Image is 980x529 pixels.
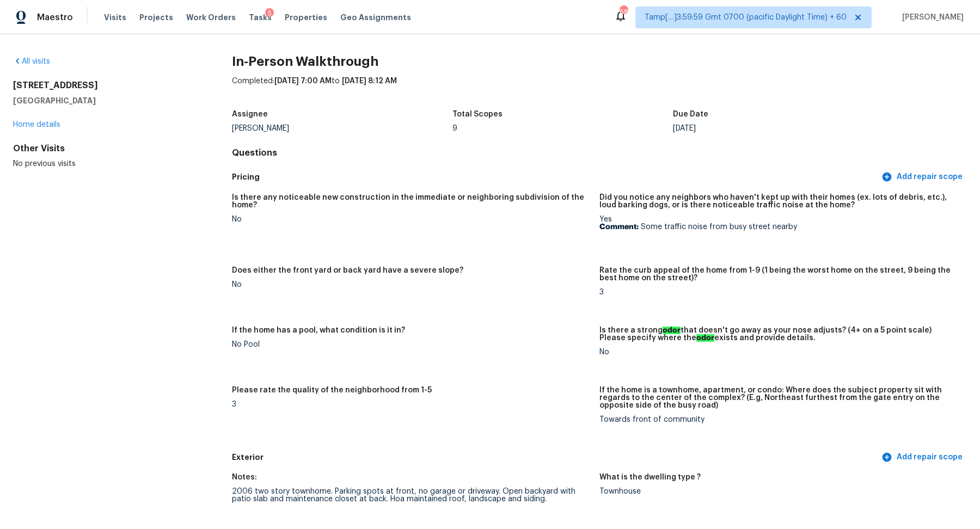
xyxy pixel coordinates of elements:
[104,12,126,23] span: Visits
[232,488,591,503] div: 2006 two story townhome. Parking spots at front, no garage or driveway. Open backyard with patio ...
[232,281,591,288] div: No
[673,110,708,118] h5: Due Date
[599,223,958,231] p: Some traffic noise from busy street nearby
[232,147,967,158] h4: Questions
[265,8,274,19] div: 5
[599,348,958,356] div: No
[13,95,197,106] h5: [GEOGRAPHIC_DATA]
[342,77,397,85] span: [DATE] 8:12 AM
[232,56,967,67] h2: In-Person Walkthrough
[37,12,73,23] span: Maestro
[879,447,967,468] button: Add repair scope
[186,12,236,23] span: Work Orders
[13,143,197,154] div: Other Visits
[884,451,963,464] span: Add repair scope
[452,125,673,132] div: 9
[274,77,332,85] span: [DATE] 7:00 AM
[599,216,958,231] div: Yes
[13,160,76,168] span: No previous visits
[620,7,627,17] div: 688
[599,473,701,481] h5: What is the dwelling type ?
[232,401,591,408] div: 3
[232,267,463,274] h5: Does either the front yard or back yard have a severe slope?
[884,170,963,184] span: Add repair scope
[599,327,958,342] h5: Is there a strong that doesn't go away as your nose adjusts? (4+ on a 5 point scale) Please speci...
[599,194,958,209] h5: Did you notice any neighbors who haven't kept up with their homes (ex. lots of debris, etc.), lou...
[232,216,591,223] div: No
[645,12,847,23] span: Tamp[…]3:59:59 Gmt 0700 (pacific Daylight Time) + 60
[13,58,50,65] a: All visits
[340,12,411,23] span: Geo Assignments
[249,14,272,21] span: Tasks
[673,125,893,132] div: [DATE]
[232,171,879,183] h5: Pricing
[452,110,503,118] h5: Total Scopes
[599,223,639,231] b: Comment:
[232,327,405,334] h5: If the home has a pool, what condition is it in?
[139,12,173,23] span: Projects
[696,334,714,342] ah_el_jm_1744356538015: odor
[599,288,958,296] div: 3
[232,110,268,118] h5: Assignee
[898,12,964,23] span: [PERSON_NAME]
[232,473,257,481] h5: Notes:
[599,386,958,409] h5: If the home is a townhome, apartment, or condo: Where does the subject property sit with regards ...
[232,76,967,104] div: Completed: to
[599,416,958,423] div: Towards front of community
[663,327,681,334] ah_el_jm_1744356538015: odor
[13,121,60,128] a: Home details
[599,488,958,495] div: Townhouse
[879,167,967,187] button: Add repair scope
[232,452,879,463] h5: Exterior
[232,194,591,209] h5: Is there any noticeable new construction in the immediate or neighboring subdivision of the home?
[599,267,958,282] h5: Rate the curb appeal of the home from 1-9 (1 being the worst home on the street, 9 being the best...
[232,386,432,394] h5: Please rate the quality of the neighborhood from 1-5
[13,80,197,91] h2: [STREET_ADDRESS]
[232,341,591,348] div: No Pool
[285,12,327,23] span: Properties
[232,125,452,132] div: [PERSON_NAME]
